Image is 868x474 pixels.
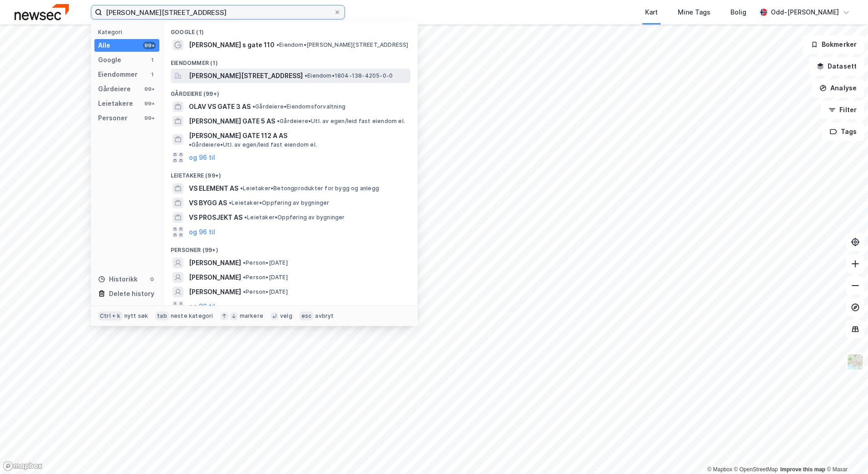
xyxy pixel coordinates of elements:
div: 0 [148,276,156,283]
input: Søk på adresse, matrikkel, gårdeiere, leietakere eller personer [102,5,334,19]
div: neste kategori [171,312,213,320]
div: Gårdeiere [98,84,131,94]
span: • [305,72,307,79]
span: • [243,259,246,266]
span: [PERSON_NAME] [189,272,241,283]
button: Analyse [812,79,864,97]
a: Mapbox [707,466,732,473]
div: Delete history [109,288,154,299]
button: og 96 til [189,301,215,312]
span: Leietaker • Oppføring av bygninger [229,199,330,207]
span: • [252,103,255,110]
div: Google (1) [163,21,418,38]
span: Gårdeiere • Utl. av egen/leid fast eiendom el. [277,118,405,125]
div: Mine Tags [678,7,710,18]
span: Eiendom • 1804-138-4205-0-0 [305,72,393,79]
button: og 96 til [189,227,215,237]
div: Google [98,54,121,65]
span: [PERSON_NAME][STREET_ADDRESS] [189,70,303,81]
img: newsec-logo.f6e21ccffca1b3a03d2d.png [15,4,69,20]
img: Z [847,353,864,370]
div: Kategori [98,29,159,35]
button: Filter [821,101,864,119]
span: [PERSON_NAME] [189,286,241,297]
div: tab [155,311,169,321]
div: Kart [645,7,658,18]
span: • [244,214,247,221]
div: Gårdeiere (99+) [163,83,418,99]
span: Gårdeiere • Eiendomsforvaltning [252,103,345,110]
div: Ctrl + k [98,311,123,321]
div: Kontrollprogram for chat [823,430,868,474]
span: Person • [DATE] [243,274,288,281]
span: VS ELEMENT AS [189,183,238,194]
span: • [243,288,246,295]
div: Bolig [730,7,746,18]
div: 99+ [143,114,156,122]
span: • [189,141,192,148]
a: Mapbox homepage [3,461,43,471]
a: Improve this map [780,466,825,473]
div: nytt søk [124,312,148,320]
span: [PERSON_NAME] GATE 112 A AS [189,130,287,141]
div: avbryt [315,312,334,320]
span: Leietaker • Oppføring av bygninger [244,214,345,221]
a: OpenStreetMap [734,466,778,473]
div: Personer (99+) [163,239,418,256]
span: • [276,41,279,48]
div: Personer [98,113,128,123]
div: 1 [148,71,156,78]
span: OLAV VS GATE 3 AS [189,101,251,112]
span: [PERSON_NAME] GATE 5 AS [189,116,275,127]
span: [PERSON_NAME] s gate 110 [189,39,275,50]
span: Leietaker • Betongprodukter for bygg og anlegg [240,185,379,192]
span: VS PROSJEKT AS [189,212,242,223]
div: 1 [148,56,156,64]
span: Person • [DATE] [243,259,288,267]
div: 99+ [143,85,156,93]
div: Leietakere [98,98,133,109]
span: • [240,185,243,192]
span: • [229,199,232,206]
div: esc [300,311,314,321]
div: Alle [98,40,110,51]
div: Leietakere (99+) [163,165,418,181]
button: og 96 til [189,152,215,163]
button: Datasett [809,57,864,75]
span: • [277,118,280,124]
div: markere [240,312,263,320]
iframe: Chat Widget [823,430,868,474]
div: Eiendommer (1) [163,52,418,69]
div: Historikk [98,274,138,285]
span: Person • [DATE] [243,288,288,296]
div: velg [280,312,292,320]
span: VS BYGG AS [189,197,227,208]
div: 99+ [143,100,156,107]
button: Bokmerker [803,35,864,54]
button: Tags [822,123,864,141]
span: Eiendom • [PERSON_NAME][STREET_ADDRESS] [276,41,409,49]
div: 99+ [143,42,156,49]
div: Eiendommer [98,69,138,80]
span: • [243,274,246,281]
span: Gårdeiere • Utl. av egen/leid fast eiendom el. [189,141,317,148]
span: [PERSON_NAME] [189,257,241,268]
div: Odd-[PERSON_NAME] [771,7,839,18]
